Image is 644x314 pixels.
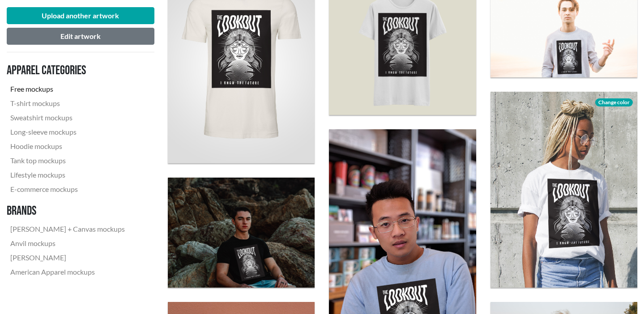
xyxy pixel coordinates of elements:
h3: Brands [7,204,128,219]
span: Change color [595,98,633,106]
a: American Apparel mockups [7,265,128,279]
a: T-shirt mockups [7,96,128,110]
a: [PERSON_NAME] [7,250,128,265]
a: Free mockups [7,82,128,96]
a: Tank top mockups [7,153,128,168]
a: Lifestyle mockups [7,168,128,182]
a: Anvil mockups [7,236,128,250]
button: Edit artwork [7,28,154,45]
a: Hoodie mockups [7,139,128,153]
a: [PERSON_NAME] + Canvas mockups [7,222,128,236]
button: Upload another artwork [7,7,154,24]
h3: Apparel categories [7,63,128,78]
a: Long-sleeve mockups [7,125,128,139]
a: E-commerce mockups [7,182,128,196]
a: Sweatshirt mockups [7,110,128,125]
